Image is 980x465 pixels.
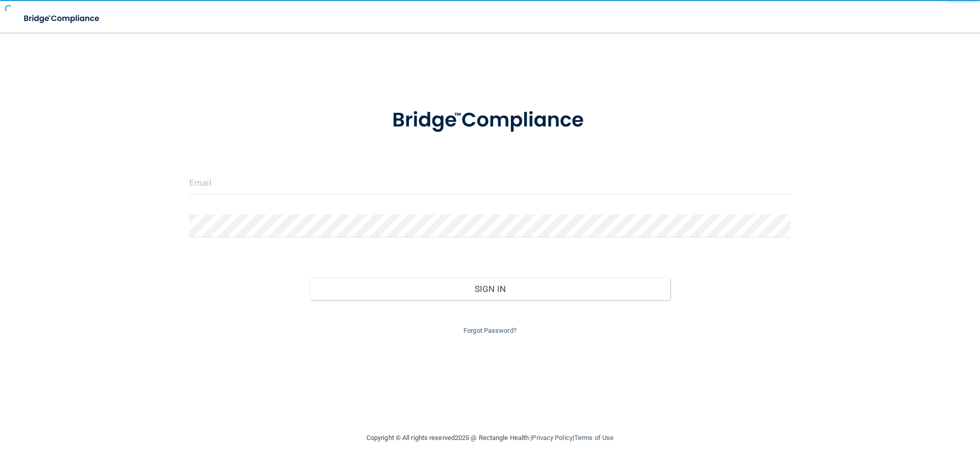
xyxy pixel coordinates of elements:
div: Copyright © All rights reserved 2025 @ Rectangle Health | | [304,422,676,454]
img: bridge_compliance_login_screen.278c3ca4.svg [15,8,109,29]
a: Terms of Use [574,434,614,442]
a: Privacy Policy [532,434,572,442]
button: Sign In [310,278,671,300]
img: bridge_compliance_login_screen.278c3ca4.svg [371,94,609,147]
input: Email [189,172,791,194]
a: Forgot Password? [463,327,517,334]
